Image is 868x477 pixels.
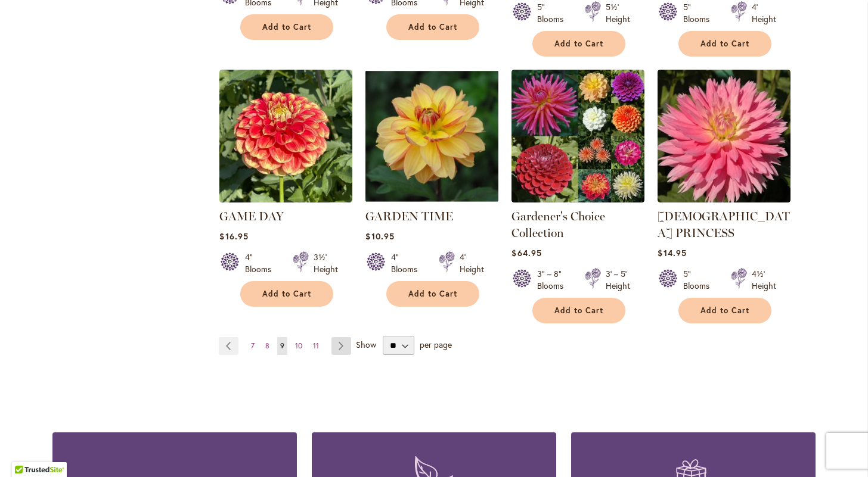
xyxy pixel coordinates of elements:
[292,337,305,355] a: 10
[240,281,333,307] button: Add to Cart
[700,39,749,49] span: Add to Cart
[313,341,319,350] span: 11
[537,1,571,25] div: 5" Blooms
[262,22,311,32] span: Add to Cart
[248,337,258,355] a: 7
[683,268,717,292] div: 5" Blooms
[365,230,394,242] span: $10.95
[251,341,255,350] span: 7
[386,14,479,40] button: Add to Cart
[219,209,284,223] a: GAME DAY
[219,230,248,242] span: $16.95
[420,339,452,350] span: per page
[365,70,498,202] img: GARDEN TIME
[314,251,338,275] div: 3½' Height
[683,1,717,25] div: 5" Blooms
[262,289,311,299] span: Add to Cart
[511,209,605,240] a: Gardener's Choice Collection
[408,22,457,32] span: Add to Cart
[752,1,776,25] div: 4' Height
[752,268,776,292] div: 4½' Height
[365,194,498,205] a: GARDEN TIME
[280,341,284,350] span: 9
[365,209,453,223] a: GARDEN TIME
[532,298,625,323] button: Add to Cart
[9,435,42,468] iframe: Launch Accessibility Center
[658,247,686,258] span: $14.95
[240,14,333,40] button: Add to Cart
[606,268,630,292] div: 3' – 5' Height
[678,298,771,323] button: Add to Cart
[658,209,790,240] a: [DEMOGRAPHIC_DATA] PRINCESS
[554,39,603,49] span: Add to Cart
[511,70,644,202] img: Gardener's Choice Collection
[658,70,790,202] img: GAY PRINCESS
[310,337,322,355] a: 11
[460,251,484,275] div: 4' Height
[408,289,457,299] span: Add to Cart
[532,31,625,57] button: Add to Cart
[391,251,424,275] div: 4" Blooms
[511,194,644,205] a: Gardener's Choice Collection
[658,194,790,205] a: GAY PRINCESS
[386,281,479,307] button: Add to Cart
[262,337,272,355] a: 8
[295,341,302,350] span: 10
[554,305,603,316] span: Add to Cart
[219,70,352,202] img: GAME DAY
[537,268,571,292] div: 3" – 8" Blooms
[245,251,278,275] div: 4" Blooms
[678,31,771,57] button: Add to Cart
[265,341,269,350] span: 8
[356,339,376,350] span: Show
[511,247,541,258] span: $64.95
[606,1,630,25] div: 5½' Height
[219,194,352,205] a: GAME DAY
[700,305,749,316] span: Add to Cart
